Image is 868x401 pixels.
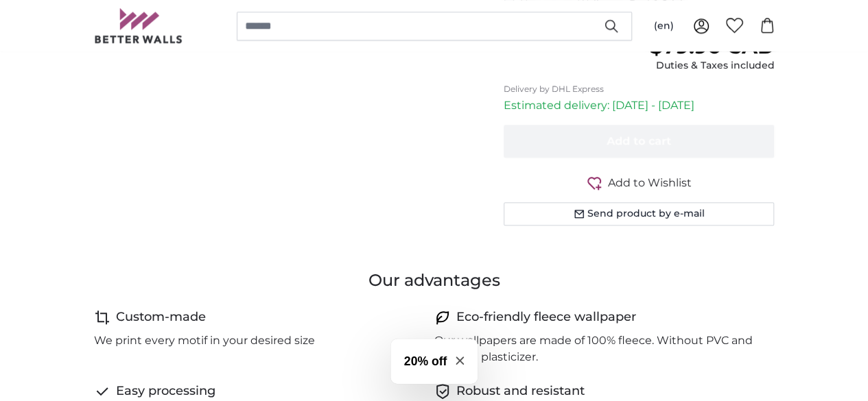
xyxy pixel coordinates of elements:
button: (en) [643,14,685,38]
h3: Our advantages [94,269,775,291]
h4: Custom-made [116,308,206,327]
p: Estimated delivery: [DATE] - [DATE] [504,97,775,114]
button: Add to cart [504,125,775,158]
button: Add to Wishlist [504,174,775,191]
img: Betterwalls [94,8,183,43]
h4: Robust and resistant [456,382,585,401]
span: Add to cart [607,134,671,147]
p: Delivery by DHL Express [504,84,775,95]
p: We print every motif in your desired size [94,332,315,349]
button: Send product by e-mail [504,202,775,226]
h4: Eco-friendly fleece wallpaper [456,308,636,327]
div: Duties & Taxes included [649,59,774,73]
h4: Easy processing [116,382,215,401]
span: Add to Wishlist [608,175,692,191]
p: Our wallpapers are made of 100% fleece. Without PVC and without plasticizer. [434,332,764,365]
